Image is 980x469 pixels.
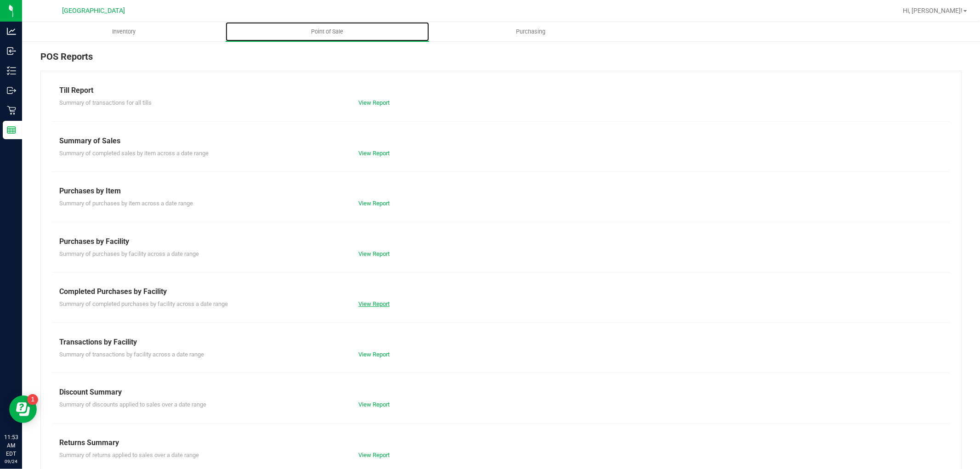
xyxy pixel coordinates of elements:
[59,300,228,307] span: Summary of completed purchases by facility across a date range
[4,458,18,465] p: 09/24
[358,99,390,106] a: View Report
[7,106,16,115] inline-svg: Retail
[504,28,558,36] span: Purchasing
[59,452,199,458] span: Summary of returns applied to sales over a date range
[22,22,226,41] a: Inventory
[59,150,209,157] span: Summary of completed sales by item across a date range
[429,22,633,41] a: Purchasing
[59,200,193,207] span: Summary of purchases by item across a date range
[7,27,16,36] inline-svg: Analytics
[59,437,943,448] div: Returns Summary
[59,401,206,408] span: Summary of discounts applied to sales over a date range
[358,250,390,257] a: View Report
[358,150,390,157] a: View Report
[226,22,429,41] a: Point of Sale
[59,337,943,348] div: Transactions by Facility
[59,99,152,106] span: Summary of transactions for all tills
[358,351,390,358] a: View Report
[59,286,943,297] div: Completed Purchases by Facility
[358,200,390,207] a: View Report
[59,351,204,358] span: Summary of transactions by facility across a date range
[40,50,962,71] div: POS Reports
[59,186,943,197] div: Purchases by Item
[59,250,199,257] span: Summary of purchases by facility across a date range
[59,85,943,96] div: Till Report
[7,125,16,135] inline-svg: Reports
[59,236,943,247] div: Purchases by Facility
[358,300,390,307] a: View Report
[299,28,356,36] span: Point of Sale
[9,396,37,423] iframe: Resource center
[100,28,148,36] span: Inventory
[62,7,125,15] span: [GEOGRAPHIC_DATA]
[4,433,18,458] p: 11:53 AM EDT
[358,452,390,458] a: View Report
[59,136,943,147] div: Summary of Sales
[7,86,16,95] inline-svg: Outbound
[358,401,390,408] a: View Report
[27,394,38,405] iframe: Resource center unread badge
[59,387,943,398] div: Discount Summary
[7,66,16,75] inline-svg: Inventory
[7,46,16,56] inline-svg: Inbound
[903,7,963,14] span: Hi, [PERSON_NAME]!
